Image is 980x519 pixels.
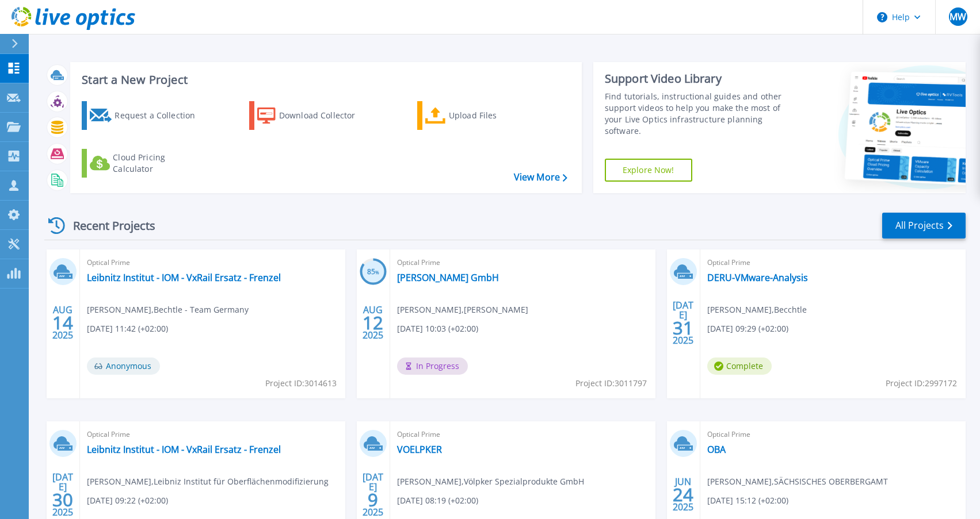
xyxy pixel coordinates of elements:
[360,266,387,279] h3: 85
[673,323,693,333] span: 31
[449,104,541,127] div: Upload Files
[87,322,168,335] span: [DATE] 11:42 (+02:00)
[707,357,772,375] span: Complete
[605,71,793,86] div: Support Video Library
[82,101,210,130] a: Request a Collection
[397,475,584,488] span: [PERSON_NAME] , Völpker Spezialprodukte GmbH
[82,149,210,178] a: Cloud Pricing Calculator
[673,490,693,499] span: 24
[707,428,959,441] span: Optical Prime
[362,474,384,516] div: [DATE] 2025
[87,444,281,455] a: Leibnitz Institut - IOM - VxRail Ersatz - Frenzel
[265,377,337,390] span: Project ID: 3014613
[87,475,329,488] span: [PERSON_NAME] , Leibniz Institut für Oberflächenmodifizierung
[707,272,808,283] a: DERU-VMware-Analysis
[113,152,205,175] div: Cloud Pricing Calculator
[397,428,649,441] span: Optical Prime
[397,272,499,283] a: [PERSON_NAME] GmbH
[672,302,694,344] div: [DATE] 2025
[87,357,160,375] span: Anonymous
[514,172,567,183] a: View More
[363,318,383,328] span: 12
[87,256,338,269] span: Optical Prime
[886,377,957,390] span: Project ID: 2997172
[249,101,377,130] a: Download Collector
[362,302,384,344] div: AUG 2025
[575,377,647,390] span: Project ID: 3011797
[52,474,74,516] div: [DATE] 2025
[375,269,379,275] span: %
[82,74,567,86] h3: Start a New Project
[52,318,73,328] span: 14
[44,212,171,240] div: Recent Projects
[672,474,694,516] div: JUN 2025
[87,303,249,316] span: [PERSON_NAME] , Bechtle - Team Germany
[707,475,888,488] span: [PERSON_NAME] , SÄCHSISCHES OBERBERGAMT
[115,104,207,127] div: Request a Collection
[397,322,478,335] span: [DATE] 10:03 (+02:00)
[950,12,966,21] span: MW
[52,302,74,344] div: AUG 2025
[882,213,966,239] a: All Projects
[397,494,478,507] span: [DATE] 08:19 (+02:00)
[52,495,73,505] span: 30
[87,428,338,441] span: Optical Prime
[397,303,528,316] span: [PERSON_NAME] , [PERSON_NAME]
[279,104,371,127] div: Download Collector
[397,256,649,269] span: Optical Prime
[397,357,468,375] span: In Progress
[707,494,788,507] span: [DATE] 15:12 (+02:00)
[87,494,168,507] span: [DATE] 09:22 (+02:00)
[417,101,546,130] a: Upload Files
[605,91,793,137] div: Find tutorials, instructional guides and other support videos to help you make the most of your L...
[605,159,692,182] a: Explore Now!
[368,495,378,505] span: 9
[707,444,726,455] a: OBA
[707,256,959,269] span: Optical Prime
[397,444,442,455] a: VOELPKER
[707,303,807,316] span: [PERSON_NAME] , Becchtle
[707,322,788,335] span: [DATE] 09:29 (+02:00)
[87,272,281,283] a: Leibnitz Institut - IOM - VxRail Ersatz - Frenzel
